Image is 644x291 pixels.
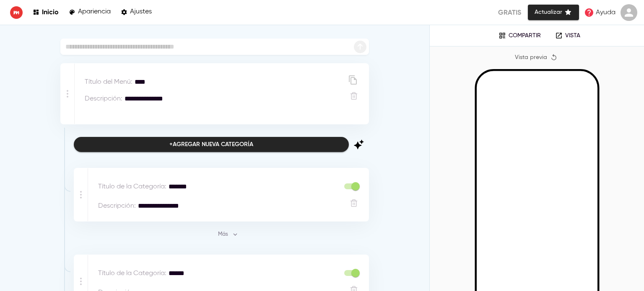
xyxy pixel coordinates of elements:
button: Más [215,228,241,241]
p: Gratis [498,8,521,18]
p: Ayuda [596,8,615,18]
span: Actualizar [535,7,572,18]
p: Vista [565,32,580,39]
a: Ajustes [121,7,152,18]
p: Título de la Categoría : [98,268,166,278]
button: Actualizar [528,5,579,20]
button: +Agregar nueva categoría [74,137,349,152]
p: Descripción : [85,94,122,104]
span: Más [217,230,239,239]
a: Inicio [33,7,59,18]
p: Inicio [42,8,59,16]
a: Apariencia [69,7,111,18]
button: Duplicar menú [347,74,359,86]
a: Ayuda [582,5,618,20]
a: Vista [549,29,586,42]
button: Eliminar [348,198,359,209]
p: Título del Menú : [85,77,132,87]
button: Compartir [493,29,547,42]
button: Eliminar [348,90,359,101]
p: Título de la Categoría : [98,182,166,192]
div: + Agregar nueva categoría [169,139,253,150]
p: Compartir [509,32,541,39]
p: Apariencia [78,8,111,16]
p: Ajustes [130,8,152,16]
p: Descripción : [98,201,136,211]
button: Agregar elementos desde la imagen [349,134,369,155]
